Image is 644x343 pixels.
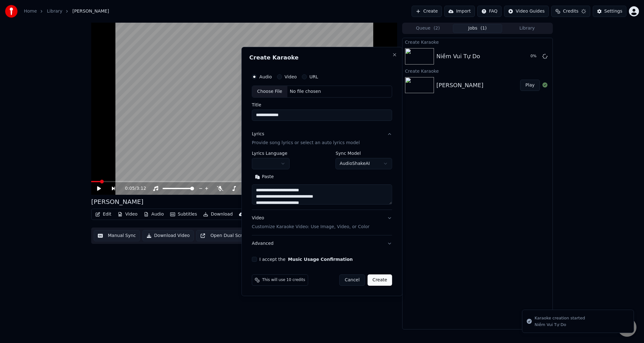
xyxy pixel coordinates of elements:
p: Provide song lyrics or select an auto lyrics model [252,140,360,146]
button: VideoCustomize Karaoke Video: Use Image, Video, or Color [252,210,392,235]
h2: Create Karaoke [249,55,395,60]
div: Video [252,215,369,230]
span: This will use 10 credits [262,278,305,283]
button: LyricsProvide song lyrics or select an auto lyrics model [252,126,392,151]
label: I accept the [259,257,353,261]
button: Paste [252,172,277,182]
label: Video [285,75,297,79]
div: Choose File [252,86,287,97]
button: Advanced [252,235,392,252]
button: Create [368,274,392,286]
label: Title [252,103,392,107]
p: Customize Karaoke Video: Use Image, Video, or Color [252,224,369,230]
label: Lyrics Language [252,151,290,155]
label: URL [309,75,318,79]
button: I accept the [288,257,353,261]
div: Lyrics [252,131,264,137]
label: Sync Model [336,151,392,155]
button: Cancel [339,274,365,286]
div: LyricsProvide song lyrics or select an auto lyrics model [252,151,392,210]
div: No file chosen [287,88,323,95]
label: Audio [259,75,272,79]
